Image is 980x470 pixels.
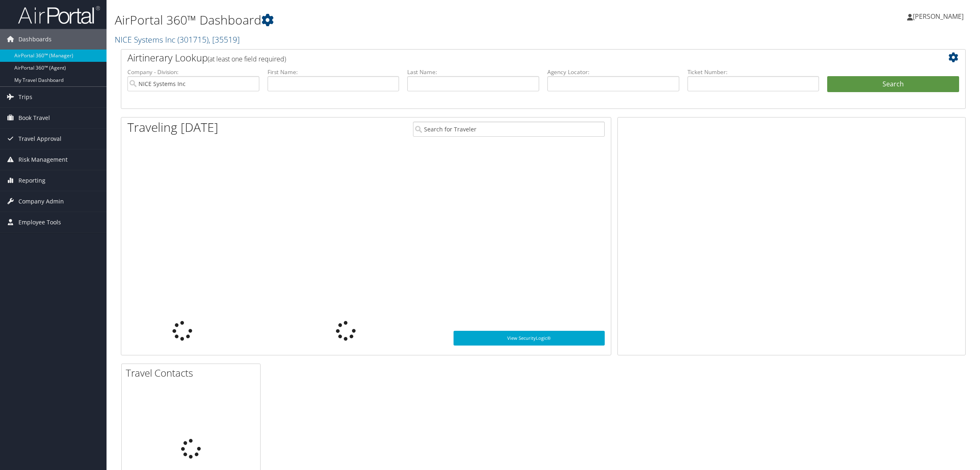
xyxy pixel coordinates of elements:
span: [PERSON_NAME] [913,12,964,21]
img: airportal-logo.png [18,5,100,25]
span: Trips [18,87,32,107]
button: Search [827,76,959,93]
span: Company Admin [18,191,64,212]
span: ( 301715 ) [177,34,209,45]
span: Travel Approval [18,129,61,149]
span: Risk Management [18,149,68,170]
label: Ticket Number: [687,68,819,76]
h1: AirPortal 360™ Dashboard [115,11,686,29]
label: Agency Locator: [547,68,679,76]
span: , [ 35519 ] [209,34,240,45]
label: Last Name: [407,68,539,76]
a: View SecurityLogic® [454,331,604,346]
h1: Traveling [DATE] [127,119,218,136]
h2: Travel Contacts [126,366,260,380]
span: Employee Tools [18,212,61,233]
span: Reporting [18,170,45,191]
label: First Name: [268,68,399,76]
label: Company - Division: [127,68,259,76]
span: Dashboards [18,29,52,50]
input: Search for Traveler [413,122,605,137]
a: NICE Systems Inc [115,34,240,45]
span: (at least one field required) [208,54,286,63]
a: [PERSON_NAME] [907,4,972,29]
span: Book Travel [18,108,50,128]
h2: Airtinerary Lookup [127,51,889,65]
